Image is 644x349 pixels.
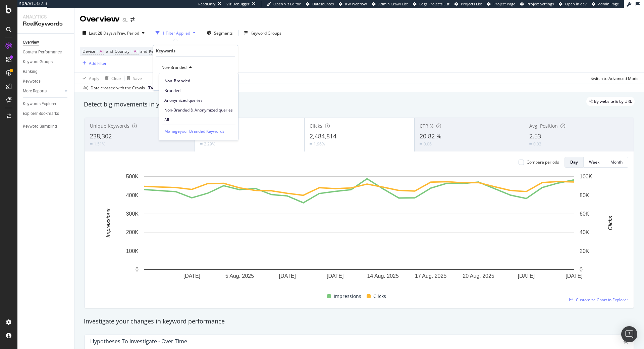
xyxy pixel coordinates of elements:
text: 80K [580,192,589,198]
div: Clear [111,76,121,81]
span: 238,302 [90,132,112,140]
div: Overview [80,13,120,25]
span: Impressions [334,292,361,300]
span: Clicks [310,123,322,129]
button: Segments [204,28,235,38]
div: Overview [23,39,39,46]
div: SL [122,16,128,23]
a: Keywords Explorer [23,100,69,107]
span: Avg. Position [529,123,558,129]
span: and [106,48,113,54]
div: Keywords Explorer [23,100,56,107]
img: Equal [200,143,203,145]
text: 100K [580,174,592,179]
a: Projects List [454,1,482,7]
span: Non-Branded [159,64,186,70]
div: arrow-right-arrow-left [130,17,135,22]
span: Project Settings [527,1,554,6]
img: Equal [310,143,312,145]
div: ReadOnly: [198,1,216,7]
a: Project Settings [520,1,554,7]
text: 0 [580,267,583,272]
div: Keywords [23,78,41,85]
div: Keyword Groups [251,30,281,36]
div: 2.29% [204,141,215,147]
div: Ranking [23,68,38,75]
span: Datasources [312,1,334,6]
a: Keywords [23,78,69,85]
div: Save [133,76,142,81]
div: A chart. [90,173,628,290]
div: Explorer Bookmarks [23,110,59,117]
div: More Reports [23,88,47,95]
div: Apply [89,76,99,81]
button: Keyword Groups [241,28,284,38]
div: Month [610,159,623,165]
div: legacy label [586,97,635,106]
span: 2.53 [529,132,541,140]
span: Unique Keywords [90,123,129,129]
span: Non-Branded [164,78,233,84]
span: Logs Projects List [419,1,449,6]
text: 20 Aug. 2025 [463,273,494,279]
button: Non-Branded [159,62,195,73]
span: Admin Crawl List [378,1,408,6]
div: Compare periods [527,159,559,165]
text: 60K [580,211,589,217]
button: 1 Filter Applied [153,28,198,38]
text: 300K [126,211,139,217]
text: 20K [580,248,589,254]
div: 1.51% [94,141,105,147]
span: CTR % [420,123,434,129]
a: Project Page [487,1,515,7]
span: = [130,48,133,54]
button: Save [124,73,142,84]
a: Explorer Bookmarks [23,110,69,117]
button: Apply [80,73,99,84]
a: Manageyour Branded Keywords [164,128,224,135]
text: 5 Aug. 2025 [225,273,254,279]
text: 14 Aug. 2025 [367,273,399,279]
div: 0.03 [533,141,541,147]
text: 0 [136,267,139,272]
button: Last 28 DaysvsPrev. Period [80,28,147,38]
span: Projects List [461,1,482,6]
button: Add Filter [80,59,107,67]
span: Country [115,48,129,54]
span: and [140,48,147,54]
div: Analytics [23,13,69,20]
text: 100K [126,248,139,254]
a: KW Webflow [339,1,367,7]
div: Keywords [156,48,175,54]
a: Datasources [306,1,334,7]
a: Open Viz Editor [267,1,301,7]
text: [DATE] [183,273,200,279]
div: Hypotheses to Investigate - Over Time [90,338,187,345]
a: Admin Crawl List [372,1,408,7]
text: 400K [126,192,139,198]
span: Non-Branded & Anonymized queries [164,107,233,113]
button: Switch to Advanced Mode [588,73,639,84]
span: = [96,48,99,54]
span: Anonymized queries [164,97,233,103]
text: 17 Aug. 2025 [415,273,446,279]
button: Week [584,157,605,168]
span: Branded [164,88,233,94]
div: Manage your Branded Keywords [164,128,224,135]
div: Investigate your changes in keyword performance [84,317,635,326]
span: Clicks [373,292,386,300]
div: Keyword Sampling [23,123,57,130]
button: Clear [102,73,121,84]
button: Day [565,157,584,168]
text: Clicks [607,216,613,230]
div: Viz Debugger: [226,1,251,7]
span: Project Page [493,1,515,6]
span: Admin Page [598,1,619,6]
a: Ranking [23,68,69,75]
a: Content Performance [23,49,69,56]
div: Week [589,159,599,165]
a: Logs Projects List [413,1,449,7]
button: Cancel [156,78,177,85]
button: Month [605,157,628,168]
span: All [100,47,104,56]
